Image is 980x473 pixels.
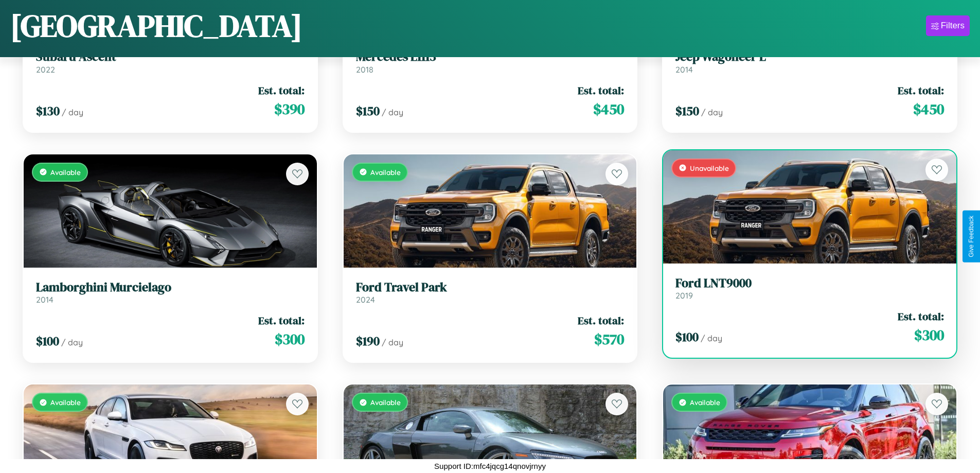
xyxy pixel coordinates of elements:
h1: [GEOGRAPHIC_DATA] [10,5,302,47]
h3: Ford LNT9000 [675,276,944,291]
a: Ford LNT90002019 [675,276,944,301]
span: Est. total: [258,83,305,98]
span: Est. total: [578,313,624,328]
span: 2014 [675,64,693,75]
span: 2024 [356,294,375,305]
span: Est. total: [258,313,305,328]
span: $ 300 [275,329,305,349]
span: 2019 [675,290,693,301]
button: Filters [926,15,970,36]
span: / day [382,337,403,347]
span: $ 570 [594,329,624,349]
span: / day [62,107,83,117]
h3: Ford Travel Park [356,280,625,295]
span: Available [690,398,720,407]
span: $ 450 [913,99,944,119]
span: Est. total: [578,83,624,98]
p: Support ID: mfc4jqcg14qnovjrnyy [434,459,546,473]
span: $ 130 [36,102,60,119]
span: $ 100 [675,328,699,345]
span: $ 450 [593,99,624,119]
span: Est. total: [898,309,944,324]
div: Give Feedback [968,216,975,257]
h3: Jeep Wagoneer L [675,49,944,64]
a: Subaru Ascent2022 [36,49,305,75]
a: Jeep Wagoneer L2014 [675,49,944,75]
h3: Lamborghini Murcielago [36,280,305,295]
div: Filters [941,21,965,31]
a: Ford Travel Park2024 [356,280,625,305]
span: Available [370,398,401,407]
span: Unavailable [690,164,729,172]
span: $ 150 [675,102,699,119]
span: / day [382,107,403,117]
span: Available [370,168,401,177]
span: 2014 [36,294,54,305]
span: Available [50,168,81,177]
span: $ 390 [274,99,305,119]
span: / day [61,337,83,347]
span: 2018 [356,64,373,75]
span: $ 100 [36,332,59,349]
h3: Subaru Ascent [36,49,305,64]
span: Available [50,398,81,407]
span: Est. total: [898,83,944,98]
h3: Mercedes L1113 [356,49,625,64]
span: $ 190 [356,332,380,349]
span: 2022 [36,64,55,75]
a: Mercedes L11132018 [356,49,625,75]
span: / day [701,107,723,117]
a: Lamborghini Murcielago2014 [36,280,305,305]
span: $ 150 [356,102,380,119]
span: $ 300 [914,325,944,345]
span: / day [701,333,722,343]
